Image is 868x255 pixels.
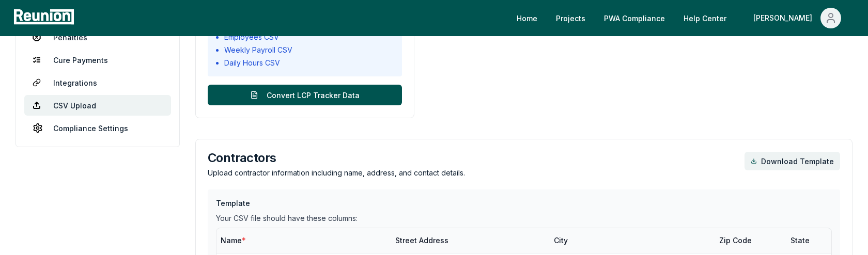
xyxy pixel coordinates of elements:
[508,8,546,28] a: Home
[24,118,171,138] a: Compliance Settings
[745,152,840,170] a: Download Template
[208,152,465,164] h3: Contractors
[554,236,568,245] span: City
[24,95,171,116] a: CSV Upload
[548,8,594,28] a: Projects
[208,167,465,178] p: Upload contractor information including name, address, and contact details.
[224,44,394,55] li: Weekly Payroll CSV
[675,8,735,28] a: Help Center
[508,8,858,28] nav: Main
[745,8,849,28] button: [PERSON_NAME]
[221,236,246,245] span: Name
[224,31,394,42] li: Employees CSV
[24,72,171,93] a: Integrations
[395,236,448,245] span: Street Address
[224,57,394,68] li: Daily Hours CSV
[719,236,752,245] span: Zip Code
[753,8,816,28] div: [PERSON_NAME]
[216,198,832,209] h3: Template
[24,50,171,70] a: Cure Payments
[596,8,673,28] a: PWA Compliance
[208,85,402,105] button: Convert LCP Tracker Data
[791,236,810,245] span: State
[216,213,832,224] div: Your CSV file should have these columns:
[24,27,171,47] a: Penalties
